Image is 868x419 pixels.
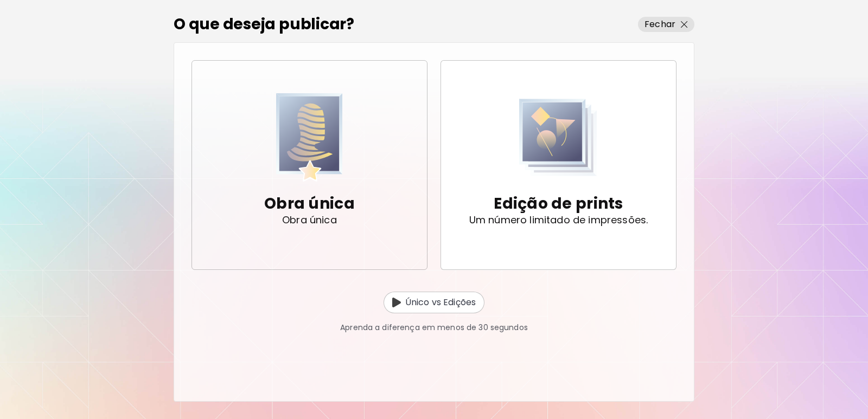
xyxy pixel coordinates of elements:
[494,193,623,215] p: Edição de prints
[276,93,342,182] img: Unique Artwork
[441,60,676,270] button: Print EditionEdição de printsUm número limitado de impressões.
[392,298,401,307] img: Unique vs Edition
[469,215,648,225] p: Um número limitado de impressões.
[384,292,484,313] button: Unique vs EditionÚnico vs Edições
[340,322,528,333] p: Aprenda a diferença em menos de 30 segundos
[405,296,476,309] p: Único vs Edições
[282,215,337,225] p: Obra única
[519,93,597,182] img: Print Edition
[264,193,355,215] p: Obra única
[192,60,427,270] button: Unique ArtworkObra únicaObra única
